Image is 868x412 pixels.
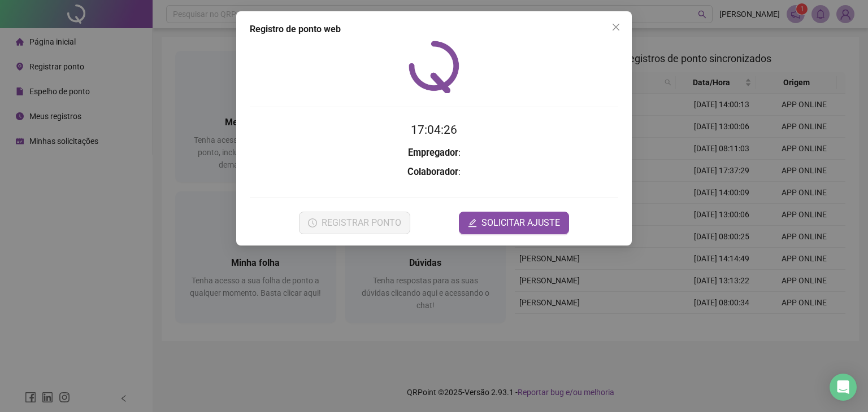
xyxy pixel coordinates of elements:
[459,212,569,234] button: editSOLICITAR AJUSTE
[607,18,625,36] button: Close
[250,146,618,160] h3: :
[299,212,410,234] button: REGISTRAR PONTO
[409,41,459,93] img: QRPoint
[250,23,618,36] div: Registro de ponto web
[481,216,560,230] span: SOLICITAR AJUSTE
[411,123,457,137] time: 17:04:26
[408,147,458,158] strong: Empregador
[830,374,857,401] div: Open Intercom Messenger
[407,166,458,177] strong: Colaborador
[250,165,618,179] h3: :
[468,218,477,227] span: edit
[611,23,620,32] span: close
